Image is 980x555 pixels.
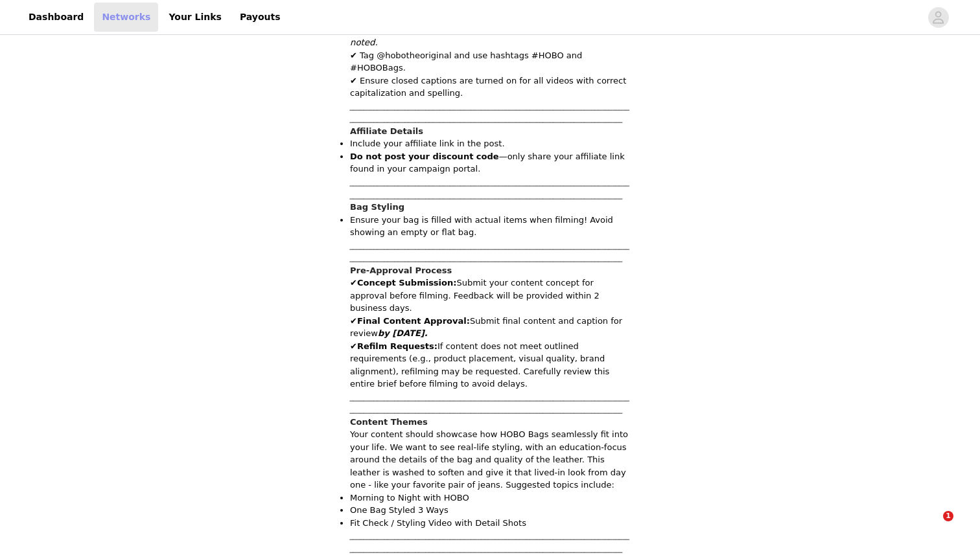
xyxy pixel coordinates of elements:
p: Morning to Night with HOBO [350,492,630,504]
strong: Bag Styling [350,202,404,212]
p: Include your affiliate link in the post. [350,137,630,150]
iframe: Intercom live chat [916,511,948,542]
a: Payouts [232,3,288,32]
a: Networks [94,3,158,32]
em: _________________________________________________________________________________________________... [350,242,630,263]
em: _________________________________________________________________________________________________... [350,102,630,124]
div: avatar [932,7,944,28]
strong: Content Themes [350,417,428,427]
p: Ensure your bag is filled with actual items when filming! Avoid showing an empty or flat bag. [350,214,630,239]
p: Fit Check / Styling Video with Detail Shots [350,517,630,530]
p: ✔ Submit your content concept for approval before filming. Feedback will be provided within 2 bus... [350,277,630,391]
em: _________________________________________________________________________________________________... [350,532,630,553]
strong: Final Content Approval: [357,316,470,326]
strong: Pre-Approval Process [350,266,452,275]
p: Your content should showcase how HOBO Bags seamlessly fit into your life. We want to see real-lif... [350,428,630,492]
strong: Refilm Requests: [357,341,437,351]
strong: by [DATE]. [378,328,428,338]
strong: Affiliate Details [350,126,423,136]
strong: Do not post your discount code [350,152,499,161]
a: Dashboard [21,3,91,32]
p: —only share your affiliate link found in your campaign portal. [350,150,630,176]
em: _________________________________________________________________________________________________... [350,178,630,199]
strong: Concept Submission: [357,278,457,288]
a: Your Links [161,3,229,32]
span: 1 [943,511,953,521]
em: _________________________________________________________________________________________________... [350,393,630,414]
p: One Bag Styled 3 Ways [350,504,630,517]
